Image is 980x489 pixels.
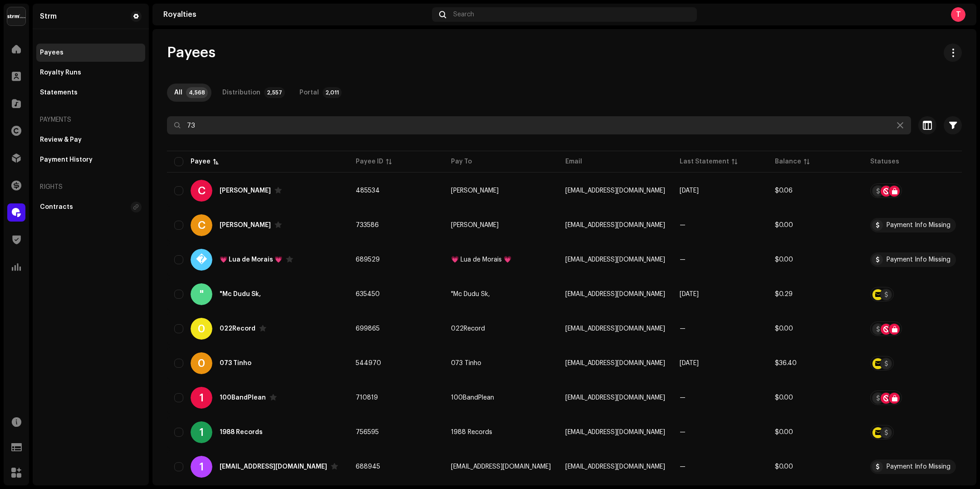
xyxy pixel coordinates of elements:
[565,395,665,401] span: juniorfrea5@gmail.com
[951,7,965,22] div: T
[887,257,951,263] div: Payment Info Missing
[453,11,474,18] span: Search
[191,249,212,271] div: �
[680,257,686,263] span: —
[680,188,699,194] span: Jun 2025
[356,464,380,470] span: 688945
[565,326,665,332] span: atlanticorecords54@gmail.com
[680,291,699,297] span: Sep 2025
[220,222,271,228] div: Christopher Jones
[775,291,793,297] span: $0.29
[220,429,263,435] div: 1988 Records
[191,180,212,202] div: C
[356,360,381,366] span: 544970
[565,464,665,470] span: 1shotmike@gmail.com
[356,291,380,297] span: 635450
[36,176,145,198] re-a-nav-header: Rights
[264,87,285,98] p-badge: 2,557
[680,157,729,166] div: Last Statement
[775,464,793,470] span: $0.00
[163,11,428,18] div: Royalties
[36,44,145,62] re-m-nav-item: Payees
[167,44,216,62] span: Payees
[451,429,492,435] span: 1988 Records
[220,257,282,263] div: 💗 Lua de Morais 💗
[36,151,145,169] re-m-nav-item: Payment History
[451,188,499,194] span: Carlos
[887,464,951,470] div: Payment Info Missing
[887,222,951,228] div: Payment Info Missing
[356,429,379,435] span: 756595
[680,395,686,401] span: —
[565,429,665,435] span: adonisventura@1988rec.com
[220,395,266,401] div: 100BandPlean
[174,84,182,102] div: All
[775,395,793,401] span: $0.00
[451,326,485,332] span: 022Record
[451,257,511,263] span: 💗 Lua de Morais 💗
[7,7,25,25] img: 408b884b-546b-4518-8448-1008f9c76b02
[356,222,379,228] span: 733586
[40,203,73,211] div: Contracts
[36,131,145,149] re-m-nav-item: Review & Pay
[36,109,145,131] re-a-nav-header: Payments
[220,464,327,470] div: 1shotmike@gmail.com
[191,283,212,305] div: "
[451,222,499,228] span: Christopher Jones
[191,214,212,236] div: C
[40,69,81,76] div: Royalty Runs
[220,188,271,194] div: Carlos
[40,89,78,96] div: Statements
[451,291,490,297] span: "Mc Dudu Sk,
[451,395,494,401] span: 100BandPlean
[451,464,551,470] span: 1shotmike@gmail.com
[356,395,378,401] span: 710819
[220,360,251,366] div: 073 Tinho
[565,291,665,297] span: eduardoferreira96789@gmail.com
[186,87,208,98] p-badge: 4,568
[40,156,93,163] div: Payment History
[680,429,686,435] span: —
[191,387,212,409] div: 1
[565,188,665,194] span: kalzin025@gmail.com
[775,429,793,435] span: $0.00
[191,352,212,374] div: 0
[191,157,211,166] div: Payee
[775,222,793,228] span: $0.00
[680,360,699,366] span: Sep 2025
[775,326,793,332] span: $0.00
[191,318,212,340] div: 0
[40,136,82,143] div: Review & Pay
[356,157,383,166] div: Payee ID
[191,456,212,478] div: 1
[299,84,319,102] div: Portal
[451,360,481,366] span: 073 Tinho
[36,84,145,102] re-m-nav-item: Statements
[565,222,665,228] span: getcashjiff@yahoo.com
[680,326,686,332] span: —
[220,326,255,332] div: 022Record
[775,157,801,166] div: Balance
[775,360,797,366] span: $36.40
[220,291,261,297] div: "Mc Dudu Sk,
[565,257,665,263] span: infoluademorais@yahoo.com
[356,326,380,332] span: 699865
[680,222,686,228] span: —
[36,64,145,82] re-m-nav-item: Royalty Runs
[191,421,212,443] div: 1
[680,464,686,470] span: —
[323,87,342,98] p-badge: 2,011
[565,360,665,366] span: mana9584@gmail.com
[222,84,260,102] div: Distribution
[40,13,57,20] div: Strm
[356,188,380,194] span: 485534
[36,198,145,216] re-m-nav-item: Contracts
[40,49,64,56] div: Payees
[775,188,793,194] span: $0.06
[356,257,380,263] span: 689529
[167,116,911,134] input: Search
[775,257,793,263] span: $0.00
